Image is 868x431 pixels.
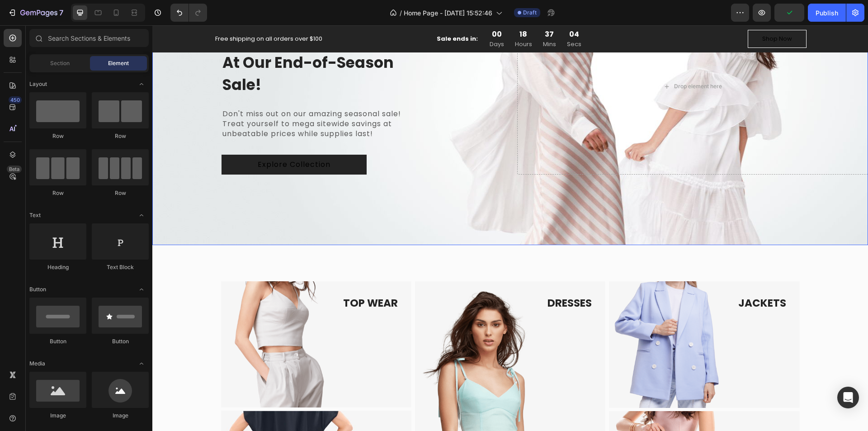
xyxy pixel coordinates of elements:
div: Row [92,132,149,140]
button: 7 [4,4,67,22]
div: Button [29,337,86,346]
span: Home Page - [DATE] 15:52:46 [404,8,492,18]
div: Row [29,132,86,140]
div: 450 [9,96,22,104]
div: Button [92,337,149,346]
iframe: Design area [152,25,868,431]
span: Section [50,59,70,67]
p: DRESSES [395,271,439,285]
div: Drop element here [522,57,570,65]
span: Media [29,360,45,368]
button: Publish [808,4,846,22]
p: JACKETS [586,271,634,285]
p: 7 [59,7,63,18]
div: Image [29,412,86,420]
img: Alt Image [457,256,647,383]
span: Toggle open [134,282,149,297]
div: Beta [7,166,22,173]
span: / [400,8,402,18]
span: Toggle open [134,208,149,223]
span: Text [29,211,41,219]
span: Element [108,59,129,67]
div: Undo/Redo [170,4,207,22]
span: Draft [523,9,537,17]
a: Image Title [69,256,259,383]
span: Toggle open [134,356,149,371]
span: Layout [29,80,47,88]
a: Image Title [457,256,647,383]
div: Publish [816,8,838,18]
span: Button [29,285,46,294]
span: Toggle open [134,77,149,91]
div: Image [92,412,149,420]
div: Open Intercom Messenger [837,387,859,408]
div: Text Block [92,263,149,271]
div: Row [29,189,86,197]
div: Row [92,189,149,197]
div: Heading [29,263,86,271]
img: Alt Image [69,256,259,383]
p: TOP WEAR [191,271,245,285]
input: Search Sections & Elements [29,29,149,47]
